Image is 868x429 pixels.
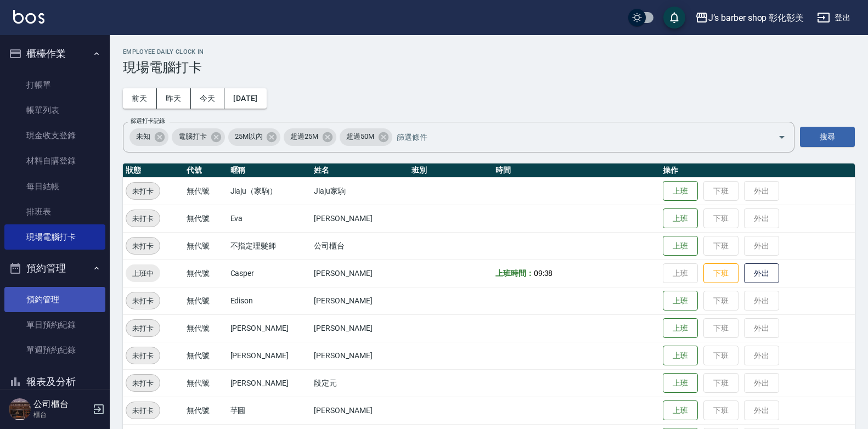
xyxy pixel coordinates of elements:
[228,287,312,314] td: Edison
[228,314,312,342] td: [PERSON_NAME]
[4,123,105,148] a: 現金收支登錄
[228,397,312,424] td: 芋圓
[184,342,227,369] td: 無代號
[311,314,409,342] td: [PERSON_NAME]
[123,48,855,55] h2: Employee Daily Clock In
[311,397,409,424] td: [PERSON_NAME]
[4,98,105,123] a: 帳單列表
[228,205,312,232] td: Eva
[4,224,105,250] a: 現場電腦打卡
[493,163,661,178] th: 時間
[129,128,168,146] div: 未知
[224,88,266,109] button: [DATE]
[284,128,336,146] div: 超過25M
[4,337,105,363] a: 單週預約紀錄
[663,7,685,29] button: save
[663,373,698,393] button: 上班
[691,7,808,29] button: J’s barber shop 彰化彰美
[126,377,160,389] span: 未打卡
[126,323,160,334] span: 未打卡
[9,398,31,420] img: Person
[228,259,312,287] td: Casper
[773,128,791,146] button: Open
[340,131,381,142] span: 超過50M
[184,163,227,178] th: 代號
[228,177,312,205] td: Jiaju（家駒）
[123,60,855,75] h3: 現場電腦打卡
[4,368,105,396] button: 報表及分析
[663,291,698,311] button: 上班
[129,131,157,142] span: 未知
[311,287,409,314] td: [PERSON_NAME]
[311,369,409,397] td: 段定元
[4,312,105,337] a: 單日預約紀錄
[663,208,698,229] button: 上班
[663,181,698,201] button: 上班
[184,177,227,205] td: 無代號
[534,269,553,278] span: 09:38
[495,269,534,278] b: 上班時間：
[4,287,105,312] a: 預約管理
[4,199,105,224] a: 排班表
[813,8,855,28] button: 登出
[228,131,269,142] span: 25M以內
[13,10,44,24] img: Logo
[172,131,213,142] span: 電腦打卡
[663,400,698,421] button: 上班
[123,88,157,109] button: 前天
[4,72,105,98] a: 打帳單
[311,205,409,232] td: [PERSON_NAME]
[4,39,105,68] button: 櫃檯作業
[157,88,191,109] button: 昨天
[228,342,312,369] td: [PERSON_NAME]
[703,263,739,284] button: 下班
[663,236,698,256] button: 上班
[311,342,409,369] td: [PERSON_NAME]
[708,11,804,25] div: J’s barber shop 彰化彰美
[172,128,225,146] div: 電腦打卡
[311,259,409,287] td: [PERSON_NAME]
[184,397,227,424] td: 無代號
[660,163,855,178] th: 操作
[663,318,698,338] button: 上班
[4,254,105,283] button: 預約管理
[184,314,227,342] td: 無代號
[126,405,160,416] span: 未打卡
[184,287,227,314] td: 無代號
[284,131,325,142] span: 超過25M
[4,148,105,173] a: 材料自購登錄
[126,295,160,307] span: 未打卡
[4,174,105,199] a: 每日結帳
[126,268,160,279] span: 上班中
[228,232,312,259] td: 不指定理髮師
[394,127,759,146] input: 篩選條件
[744,263,779,284] button: 外出
[33,410,89,420] p: 櫃台
[311,177,409,205] td: Jiaju家駒
[340,128,392,146] div: 超過50M
[663,346,698,366] button: 上班
[126,350,160,362] span: 未打卡
[311,232,409,259] td: 公司櫃台
[311,163,409,178] th: 姓名
[184,369,227,397] td: 無代號
[126,213,160,224] span: 未打卡
[123,163,184,178] th: 狀態
[409,163,493,178] th: 班別
[126,240,160,252] span: 未打卡
[126,185,160,197] span: 未打卡
[228,369,312,397] td: [PERSON_NAME]
[184,205,227,232] td: 無代號
[184,232,227,259] td: 無代號
[184,259,227,287] td: 無代號
[131,117,165,125] label: 篩選打卡記錄
[191,88,225,109] button: 今天
[800,127,855,147] button: 搜尋
[228,128,281,146] div: 25M以內
[228,163,312,178] th: 暱稱
[33,399,89,410] h5: 公司櫃台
